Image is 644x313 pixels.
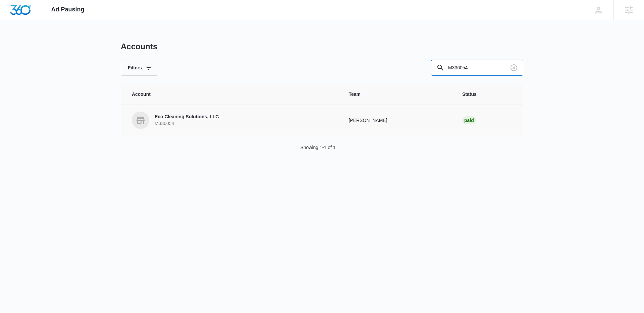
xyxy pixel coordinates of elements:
[155,114,219,120] p: Eco Cleaning Solutions, LLC
[508,62,519,73] button: Clear
[132,112,332,129] a: Eco Cleaning Solutions, LLCM336054
[348,91,446,98] span: Team
[431,60,523,76] input: Search By Account Number
[155,120,219,127] p: M336054
[348,117,446,124] p: [PERSON_NAME]
[51,6,85,13] span: Ad Pausing
[132,91,332,98] span: Account
[462,91,512,98] span: Status
[121,60,158,76] button: Filters
[121,42,157,52] h1: Accounts
[462,116,476,124] div: Paid
[300,144,335,151] p: Showing 1-1 of 1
